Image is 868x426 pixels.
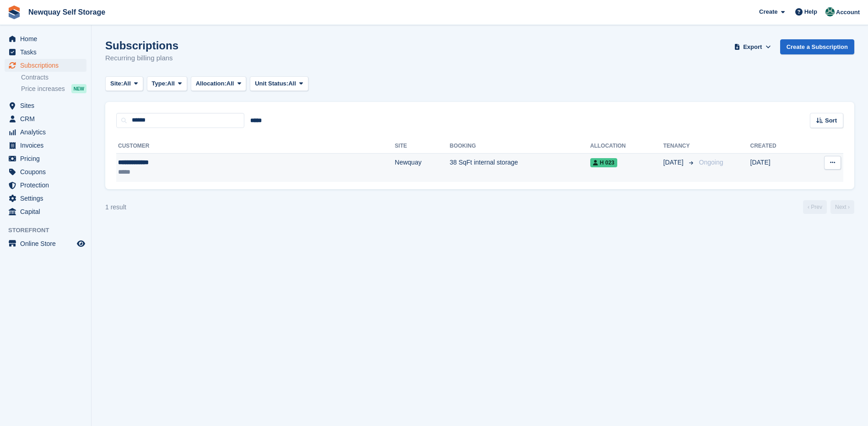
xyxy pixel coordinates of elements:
div: 1 result [105,202,126,212]
a: menu [5,192,86,205]
a: Contracts [21,73,86,82]
th: Customer [116,139,395,154]
a: menu [5,237,86,250]
span: Type: [152,79,167,88]
a: menu [5,126,86,138]
h1: Subscriptions [105,39,178,52]
span: Help [804,7,817,16]
span: Price increases [21,85,65,93]
div: NEW [71,84,86,93]
button: Unit Status: All [250,76,308,91]
a: Newquay Self Storage [25,5,109,20]
a: Price increases NEW [21,84,86,94]
a: menu [5,99,86,112]
p: Recurring billing plans [105,53,178,64]
button: Type: All [147,76,187,91]
span: H 023 [590,158,617,167]
span: Subscriptions [20,59,75,72]
a: Preview store [75,238,86,249]
span: Sites [20,99,75,112]
a: menu [5,139,86,152]
td: 38 SqFt internal storage [450,153,590,182]
span: Site: [110,79,123,88]
button: Export [733,39,773,54]
td: [DATE] [750,153,804,182]
a: menu [5,152,86,165]
span: Protection [20,179,75,192]
img: JON [825,7,835,16]
a: menu [5,165,86,178]
th: Created [750,139,804,154]
a: menu [5,32,86,45]
span: All [167,79,175,88]
span: Sort [825,116,837,125]
span: Storefront [8,226,91,235]
span: Tasks [20,46,75,59]
a: menu [5,112,86,125]
button: Site: All [105,76,143,91]
th: Site [395,139,450,154]
a: menu [5,59,86,72]
a: Next [830,200,854,214]
span: [DATE] [663,158,685,167]
span: Home [20,32,75,45]
span: Allocation: [196,79,226,88]
td: Newquay [395,153,450,182]
a: Create a Subscription [780,39,854,54]
span: Account [836,8,860,17]
span: Capital [20,205,75,218]
a: menu [5,179,86,192]
span: Ongoing [699,159,723,166]
a: menu [5,205,86,218]
a: Previous [803,200,827,214]
span: All [288,79,296,88]
th: Allocation [590,139,663,154]
span: Export [743,43,762,52]
span: Pricing [20,152,75,165]
span: All [226,79,234,88]
a: menu [5,46,86,59]
span: Create [759,7,777,16]
span: CRM [20,112,75,125]
nav: Page [801,200,856,214]
button: Allocation: All [191,76,247,91]
th: Booking [450,139,590,154]
th: Tenancy [663,139,695,154]
span: Coupons [20,165,75,178]
span: Online Store [20,237,75,250]
span: All [123,79,131,88]
span: Invoices [20,139,75,152]
span: Settings [20,192,75,205]
span: Unit Status: [255,79,288,88]
span: Analytics [20,126,75,138]
img: stora-icon-8386f47178a22dfd0bd8f6a31ec36ba5ce8667c1dd55bd0f319d3a0aa187defe.svg [7,5,21,19]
